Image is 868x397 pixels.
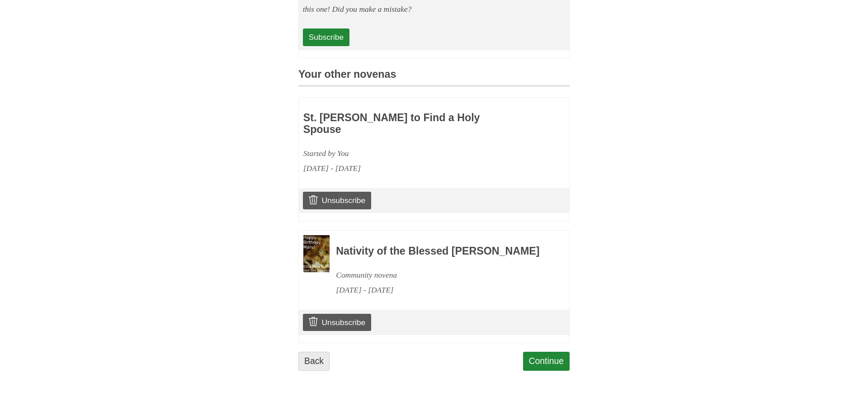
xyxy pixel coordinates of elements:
h3: Your other novenas [298,69,570,86]
a: Unsubscribe [303,192,371,209]
div: [DATE] - [DATE] [336,283,545,298]
div: Started by You [303,146,512,161]
div: [DATE] - [DATE] [303,161,512,176]
img: Novena image [303,235,330,272]
h3: Nativity of the Blessed [PERSON_NAME] [336,246,545,257]
a: Unsubscribe [303,314,371,331]
a: Subscribe [303,28,349,46]
a: Continue [523,352,570,370]
a: Back [298,352,330,370]
h3: St. [PERSON_NAME] to Find a Holy Spouse [303,112,512,135]
div: Community novena [336,268,545,283]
